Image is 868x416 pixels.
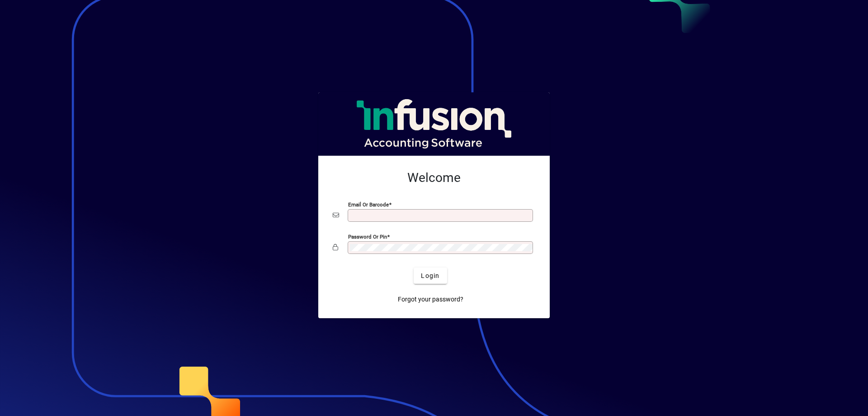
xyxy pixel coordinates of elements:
[348,234,387,240] mat-label: Password or Pin
[333,170,535,186] h2: Welcome
[394,291,467,307] a: Forgot your password?
[421,271,439,281] span: Login
[414,268,447,284] button: Login
[348,201,389,208] mat-label: Email or Barcode
[398,295,463,304] span: Forgot your password?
